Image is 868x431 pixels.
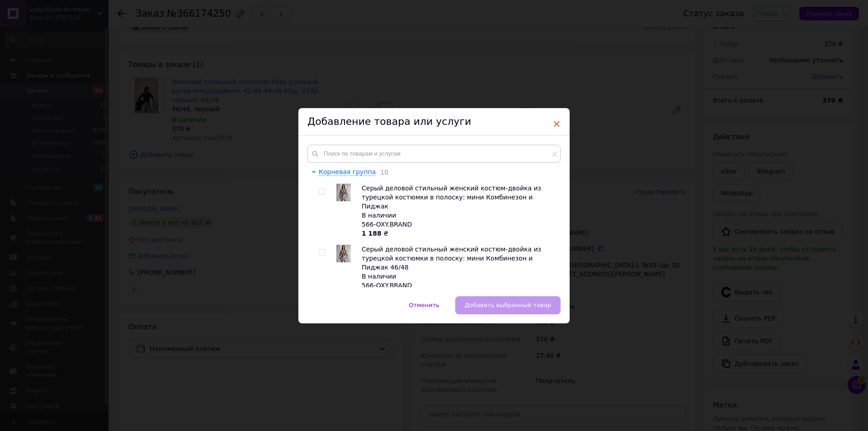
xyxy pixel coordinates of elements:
[319,168,376,175] span: Корневая группа
[307,145,561,163] input: Поиск по товарам и услугам
[336,184,351,201] img: Серый деловой стильный женский костюм-двойка из турецкой костюмки в полоску: мини Комбинезон и Пи...
[336,245,351,262] img: Серый деловой стильный женский костюм-двойка из турецкой костюмки в полоску: мини Комбинезон и Пи...
[362,282,412,289] span: 566-OXY.BRAND
[362,211,556,220] div: В наличии
[552,116,561,132] span: ×
[399,296,449,314] button: Отменить
[362,185,541,210] span: Серый деловой стильный женский костюм-двойка из турецкой костюмки в полоску: мини Комбинезон и Пи...
[362,272,556,281] div: В наличии
[362,221,412,228] span: 566-OXY.BRAND
[362,246,541,271] span: Серый деловой стильный женский костюм-двойка из турецкой костюмки в полоску: мини Комбинезон и Пи...
[362,229,556,238] div: ₴
[298,108,570,136] div: Добавление товара или услуги
[409,302,439,308] span: Отменить
[362,230,382,237] b: 1 188
[376,169,388,176] span: 10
